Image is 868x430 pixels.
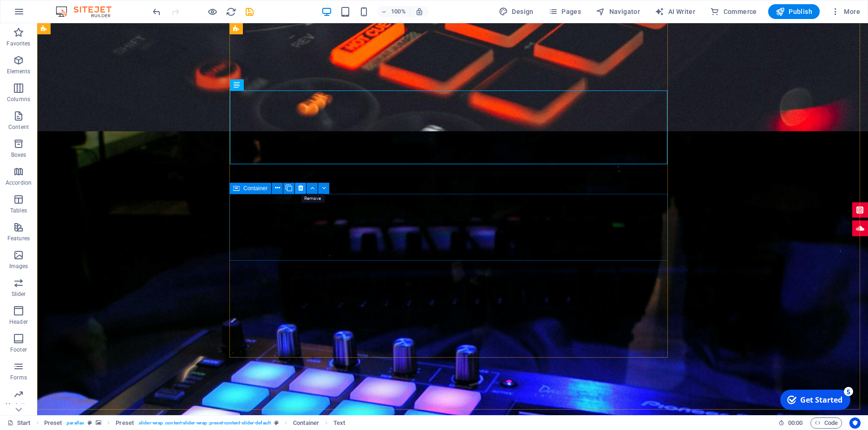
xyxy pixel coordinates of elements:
span: Container [243,186,268,191]
button: More [827,4,864,19]
p: Header [9,318,28,326]
button: reload [225,6,236,17]
i: This element contains a background [96,420,101,425]
mark: Remove [301,194,325,203]
h6: 100% [391,6,406,17]
p: Elements [7,68,31,75]
button: Commerce [706,4,761,19]
p: Images [9,263,28,270]
span: 00 00 [788,417,803,429]
button: Usercentrics [849,417,861,429]
i: This element is a customizable preset [88,420,92,425]
button: Navigator [592,4,644,19]
span: Click to select. Double-click to edit [116,417,134,429]
p: Accordion [6,179,32,186]
span: Code [815,417,838,429]
p: Slider [12,290,26,298]
span: AI Writer [655,7,695,16]
p: Boxes [11,151,26,159]
p: Columns [7,96,30,103]
p: Footer [10,346,27,353]
div: Design (Ctrl+Alt+Y) [495,4,537,19]
h6: Session time [778,417,803,429]
button: undo [151,6,162,17]
a: Click to cancel selection. Double-click to open Pages [7,417,31,429]
button: Design [495,4,537,19]
button: 100% [377,6,410,17]
span: More [831,7,860,16]
div: 5 [69,1,78,10]
i: Reload page [226,6,236,17]
span: Click to select. Double-click to edit [293,417,319,429]
div: Get Started [25,9,67,19]
button: Publish [768,4,820,19]
div: Get Started 5 items remaining, 0% complete [5,4,75,24]
span: . slider-wrap .content-slider-wrap .preset-content-slider-default [137,417,271,429]
p: Features [7,235,30,242]
p: Favorites [7,40,30,47]
button: save [244,6,255,17]
i: Undo: Delete Text (Ctrl+Z) [151,6,162,17]
p: Tables [10,207,27,214]
span: Design [499,7,534,16]
span: : [795,419,796,426]
span: Pages [548,7,581,16]
i: On resize automatically adjust zoom level to fit chosen device. [415,7,424,16]
p: Forms [10,374,27,381]
button: AI Writer [651,4,699,19]
img: Editor Logo [53,6,123,17]
i: This element is a customizable preset [274,420,279,425]
button: Pages [545,4,585,19]
span: Publish [776,7,812,16]
span: Click to select. Double-click to edit [333,417,345,429]
span: Commerce [710,7,757,16]
p: Marketing [6,402,31,409]
span: Click to select. Double-click to edit [44,417,62,429]
i: Save (Ctrl+S) [244,6,255,17]
button: Code [810,417,842,429]
button: Click here to leave preview mode and continue editing [207,6,218,17]
p: Content [8,123,29,131]
nav: breadcrumb [44,417,346,429]
span: . parallax [65,417,84,429]
span: Navigator [596,7,640,16]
